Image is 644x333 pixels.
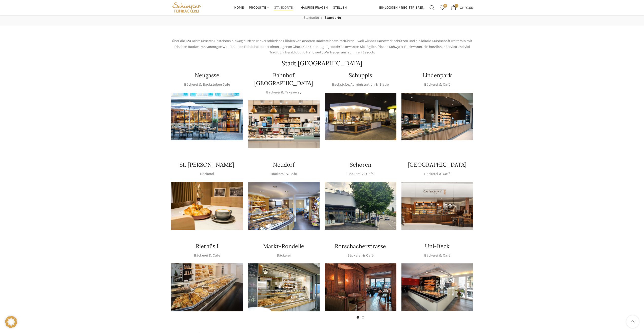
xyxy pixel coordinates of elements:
img: Schwyter-1800x900 [401,182,473,230]
span: 0 [455,4,458,8]
img: Neudorf_1 [248,182,320,230]
p: Bäckerei & Backstuben Café [184,82,230,87]
p: Bäckerei & Café [424,171,450,177]
span: Standorte [274,5,293,10]
p: Bäckerei [200,171,214,177]
h4: Schuppis [349,71,372,79]
img: Bahnhof St. Gallen [248,100,320,148]
h4: Neugasse [195,71,219,79]
div: 1 / 1 [401,93,473,141]
div: 1 / 1 [171,182,243,230]
span: Häufige Fragen [301,5,328,10]
div: 1 / 1 [401,182,473,230]
div: 1 / 2 [325,263,396,311]
div: 1 / 1 [325,182,396,230]
a: Einloggen / Registrieren [377,3,427,13]
img: Rondelle_1 [248,263,320,311]
p: Bäckerei & Take Away [266,90,301,95]
h4: Neudorf [273,161,295,169]
div: 1 / 1 [401,263,473,311]
a: Standorte [274,3,296,13]
div: Main navigation [205,3,376,13]
p: Über die 120 Jahre unseres Bestehens hinweg durften wir verschiedene Filialen von anderen Bäckere... [171,38,473,55]
h4: Rorschacherstrasse [335,242,386,250]
a: Häufige Fragen [301,3,328,13]
p: Bäckerei & Café [347,253,374,258]
img: schwyter-23 [171,182,243,230]
img: rechts_09-1 [401,263,473,311]
div: 1 / 1 [248,100,320,148]
span: Stellen [333,5,347,10]
h4: Uni-Beck [425,242,450,250]
h4: Lindenpark [422,71,452,79]
p: Backstube, Administration & Bistro [332,82,389,87]
span: Produkte [249,5,266,10]
a: Stellen [333,3,347,13]
p: Bäckerei & Café [271,171,297,177]
a: Site logo [171,5,202,9]
div: 1 / 1 [248,182,320,230]
div: Meine Wunschliste [437,3,447,13]
img: 0842cc03-b884-43c1-a0c9-0889ef9087d6 copy [325,182,396,230]
img: Neugasse [171,93,243,141]
span: 0 [443,4,447,8]
h4: Schoren [350,161,371,169]
p: Bäckerei & Café [424,253,450,258]
img: Riethüsli-2 [171,263,243,311]
li: Go to slide 1 [357,316,359,319]
a: Home [234,3,244,13]
h2: Stadt [GEOGRAPHIC_DATA] [171,60,473,66]
span: Standorte [324,15,341,20]
h4: Riethüsli [196,242,218,250]
span: Home [234,5,244,10]
a: Suchen [427,3,437,13]
img: 017-e1571925257345 [401,93,473,141]
h4: [GEOGRAPHIC_DATA] [408,161,466,169]
div: 1 / 1 [171,263,243,311]
a: Produkte [249,3,269,13]
li: Go to slide 2 [362,316,364,319]
div: 1 / 1 [171,93,243,141]
div: 1 / 1 [248,263,320,311]
p: Bäckerei & Café [424,82,450,87]
a: Scroll to top button [626,315,639,328]
a: Startseite [303,15,319,20]
h4: Markt-Rondelle [263,242,304,250]
img: Rorschacherstrasse [325,263,396,311]
span: Einloggen / Registrieren [379,6,424,9]
h4: St. [PERSON_NAME] [180,161,234,169]
p: Bäckerei [277,253,291,258]
img: 150130-Schwyter-013 [325,93,396,141]
p: Bäckerei & Café [194,253,220,258]
a: 0 CHF0.00 [448,3,476,13]
div: 1 / 1 [325,93,396,141]
span: CHF [460,5,466,10]
h4: Bahnhof [GEOGRAPHIC_DATA] [248,71,320,87]
a: 0 [437,3,447,13]
bdi: 0.00 [460,5,473,10]
p: Bäckerei & Café [347,171,374,177]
